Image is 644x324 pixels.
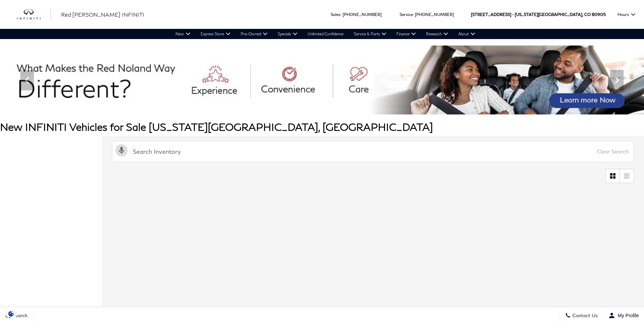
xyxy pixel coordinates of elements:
span: Go to slide 2 [295,102,302,109]
a: Finance [391,29,421,39]
span: Go to slide 5 [324,102,330,109]
a: infiniti [17,9,51,20]
span: Go to slide 8 [352,102,359,109]
span: Go to slide 4 [314,102,321,109]
a: Service & Parts [349,29,391,39]
span: Go to slide 1 [286,102,292,109]
div: Next [610,70,624,90]
span: Go to slide 7 [343,102,349,109]
a: [PHONE_NUMBER] [343,12,382,17]
span: Service [400,12,413,17]
a: Research [421,29,453,39]
a: Pre-Owned [236,29,273,39]
nav: Main Navigation [170,29,480,39]
a: [PHONE_NUMBER] [415,12,454,17]
a: Express Store [196,29,236,39]
div: Previous [20,70,34,90]
section: Click to Open Cookie Consent Modal [3,310,19,317]
a: New [170,29,196,39]
svg: Click to toggle on voice search [115,144,128,157]
span: : [341,12,342,17]
a: [STREET_ADDRESS] • [US_STATE][GEOGRAPHIC_DATA], CO 80905 [471,12,606,17]
a: About [453,29,480,39]
span: Contact Us [571,313,598,319]
span: Red [PERSON_NAME] INFINITI [61,11,144,18]
img: Opt-Out Icon [3,310,19,317]
a: Unlimited Confidence [302,29,349,39]
img: INFINITI [17,9,51,20]
span: : [413,12,414,17]
input: Search Inventory [112,141,634,162]
span: Sales [331,12,341,17]
a: Specials [273,29,302,39]
a: Red [PERSON_NAME] INFINITI [61,11,144,19]
span: Go to slide 3 [305,102,311,109]
span: My Profile [615,313,639,318]
button: Open user profile menu [603,307,644,324]
span: Search [11,313,27,319]
span: Go to slide 6 [333,102,340,109]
